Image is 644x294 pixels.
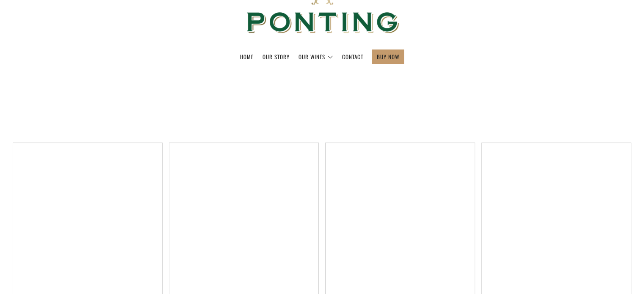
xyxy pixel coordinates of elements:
a: Contact [342,50,363,63]
a: Our Story [263,50,290,63]
a: Home [240,50,254,63]
a: Our Wines [299,50,333,63]
a: BUY NOW [377,50,399,63]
